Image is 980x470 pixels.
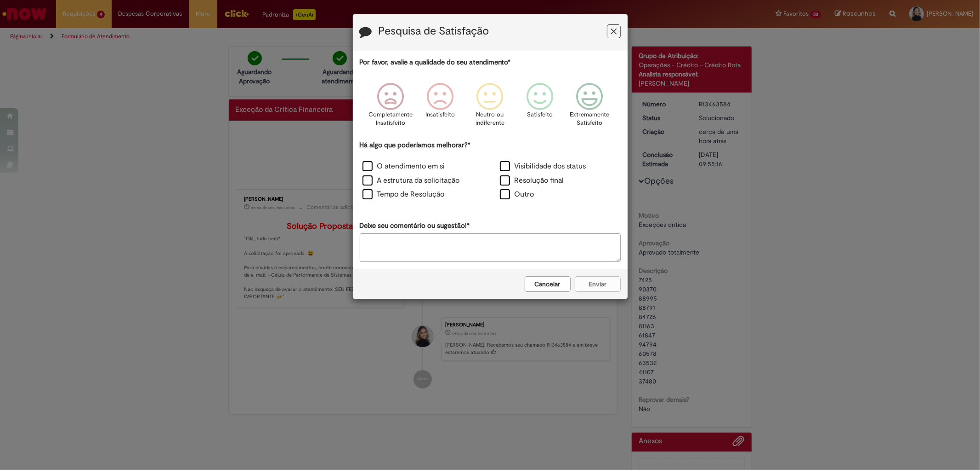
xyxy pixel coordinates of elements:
[425,110,455,119] p: Insatisfeito
[360,58,511,67] label: Por favor, avalie a qualidade do seu atendimento*
[417,76,464,139] div: Insatisfeito
[527,110,553,119] p: Satisfeito
[363,175,460,186] label: A estrutura da solicitação
[363,161,445,172] label: O atendimento em si
[368,110,413,128] p: Completamente Insatisfeito
[500,161,586,172] label: Visibilidade dos status
[570,110,609,128] p: Extremamente Satisfeito
[466,76,513,139] div: Neutro ou indiferente
[379,25,489,37] label: Pesquisa de Satisfação
[473,110,506,128] p: Neutro ou indiferente
[566,76,613,139] div: Extremamente Satisfeito
[516,76,563,139] div: Satisfeito
[360,140,621,203] div: Há algo que poderíamos melhorar?*
[500,175,564,186] label: Resolução final
[367,76,414,139] div: Completamente Insatisfeito
[363,189,445,200] label: Tempo de Resolução
[500,189,534,200] label: Outro
[525,276,571,292] button: Cancelar
[360,221,470,231] label: Deixe seu comentário ou sugestão!*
